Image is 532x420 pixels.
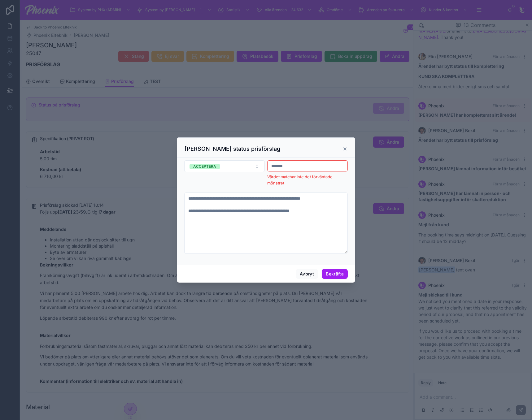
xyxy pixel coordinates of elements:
li: Värdet matchar inte det förväntade mönstret [267,174,348,186]
button: Bekräfta [322,269,348,279]
button: Avbryt [296,269,318,279]
button: Select Button [184,160,265,172]
h3: [PERSON_NAME] status prisförslag [185,145,280,153]
div: ACCEPTERA [193,164,216,169]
